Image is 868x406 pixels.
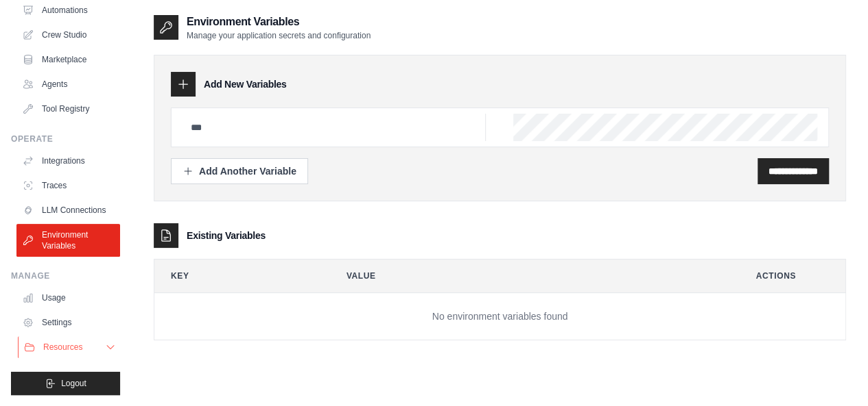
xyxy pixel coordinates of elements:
[61,378,86,389] span: Logout
[16,49,120,71] a: Marketplace
[16,24,120,46] a: Crew Studio
[183,164,296,178] div: Add Another Variable
[11,270,120,281] div: Manage
[43,342,82,353] span: Resources
[16,199,120,221] a: LLM Connections
[16,312,120,333] a: Settings
[16,73,120,95] a: Agents
[154,259,319,292] th: Key
[16,224,120,257] a: Environment Variables
[204,77,287,91] h3: Add New Variables
[187,30,371,41] p: Manage your application secrets and configuration
[16,287,120,309] a: Usage
[16,98,120,120] a: Tool Registry
[330,259,729,292] th: Value
[187,14,371,30] h2: Environment Variables
[740,259,846,292] th: Actions
[18,336,121,358] button: Resources
[187,229,266,242] h3: Existing Variables
[16,150,120,172] a: Integrations
[154,293,845,340] td: No environment variables found
[171,158,308,184] button: Add Another Variable
[16,175,120,196] a: Traces
[11,134,120,144] div: Operate
[11,372,120,395] button: Logout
